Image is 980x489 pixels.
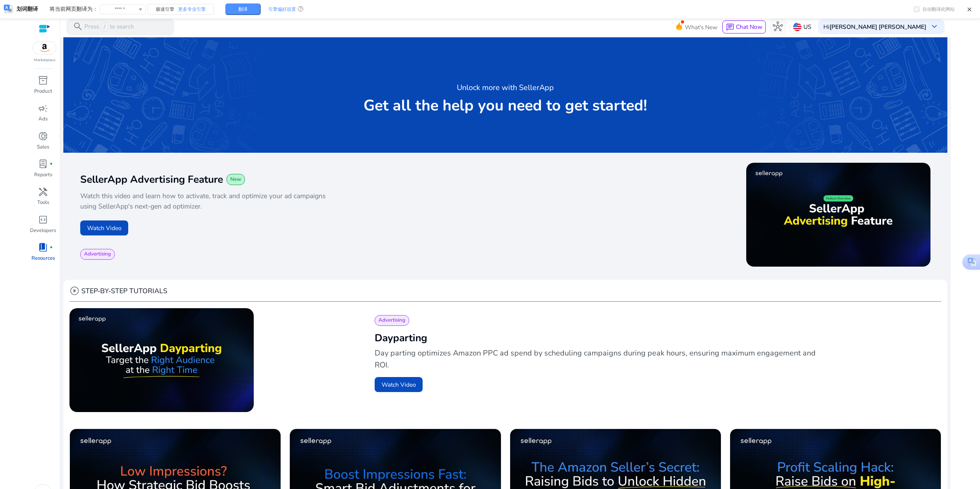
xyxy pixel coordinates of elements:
[929,22,939,32] span: keyboard_arrow_down
[38,215,48,225] span: code_blocks
[30,130,57,157] a: donut_smallSales
[50,246,53,249] span: fiber_manual_record
[30,241,57,269] a: book_4fiber_manual_recordResources
[793,23,802,31] img: us.svg
[84,22,134,32] p: Press to search
[736,23,762,31] span: Chat Now
[80,191,326,211] p: Watch this video and learn how to activate, track and optimize your ad campaigns using SellerApp'...
[80,220,128,235] button: Watch Video
[375,347,817,371] p: Day parting optimizes Amazon PPC ad spend by scheduling campaigns during peak hours, ensuring max...
[769,18,786,35] button: hub
[38,103,48,113] span: campaign
[30,213,57,241] a: code_blocksDevelopers
[33,42,56,54] img: amazon.svg
[30,185,57,213] a: handymanTools
[101,22,108,32] span: /
[80,173,223,186] span: SellerApp Advertising Feature
[230,176,241,183] span: New
[38,159,48,169] span: lab_profile
[685,20,717,34] span: What's New
[34,88,52,95] p: Product
[30,157,57,185] a: lab_profilefiber_manual_recordReports
[38,115,48,123] p: Ads
[34,171,52,179] p: Reports
[69,286,79,296] span: play_circle
[746,163,930,267] img: maxresdefault.jpg
[30,102,57,129] a: campaignAds
[50,162,53,166] span: fiber_manual_record
[37,199,49,207] p: Tools
[378,317,405,324] span: Advertising
[830,23,926,31] b: [PERSON_NAME] [PERSON_NAME]
[38,75,48,85] span: inventory_2
[30,74,57,102] a: inventory_2Product
[722,20,766,33] button: chatChat Now
[84,251,111,258] span: Advertising
[69,308,254,412] img: maxresdefault.jpg
[38,187,48,197] span: handyman
[803,20,811,33] p: US
[457,82,554,94] h3: Unlock more with SellerApp
[31,255,55,262] p: Resources
[38,131,48,141] span: donut_small
[38,242,48,252] span: book_4
[726,23,734,32] span: chat
[364,97,647,114] p: Get all the help you need to get started!
[375,377,423,392] button: Watch Video
[823,24,926,30] p: Hi
[37,144,49,151] p: Sales
[73,22,83,32] span: search
[773,22,783,32] span: hub
[30,227,56,235] p: Developers
[375,331,927,345] h2: Dayparting
[69,286,167,296] div: STEP-BY-STEP TUTORIALS
[34,57,55,63] p: Marketplace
